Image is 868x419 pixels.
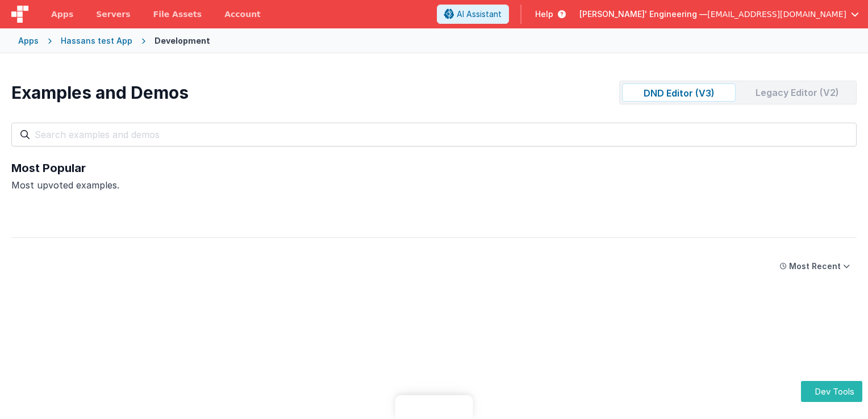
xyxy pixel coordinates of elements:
span: File Assets [153,9,202,20]
div: Development [155,35,210,47]
div: Most upvoted examples. [11,178,857,192]
iframe: Marker.io feedback button [395,395,473,419]
div: Hassans test App [61,35,132,47]
span: [PERSON_NAME]' Engineering — [579,9,707,20]
button: [PERSON_NAME]' Engineering — [EMAIL_ADDRESS][DOMAIN_NAME] [579,9,859,20]
span: AI Assistant [457,9,502,20]
button: AI Assistant [437,5,509,24]
span: Help [535,9,553,20]
div: Most Recent [789,261,841,272]
button: Most Recent [773,256,857,276]
div: DND Editor (V3) [622,83,736,102]
div: Most Popular [11,160,857,176]
div: Apps [18,35,39,47]
button: Dev Tools [801,381,862,402]
span: [EMAIL_ADDRESS][DOMAIN_NAME] [707,9,846,20]
div: Legacy Editor (V2) [740,83,854,102]
div: Examples and Demos [11,82,189,103]
span: Servers [96,9,130,20]
span: Apps [51,9,73,20]
input: Search examples and demos [11,123,857,146]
